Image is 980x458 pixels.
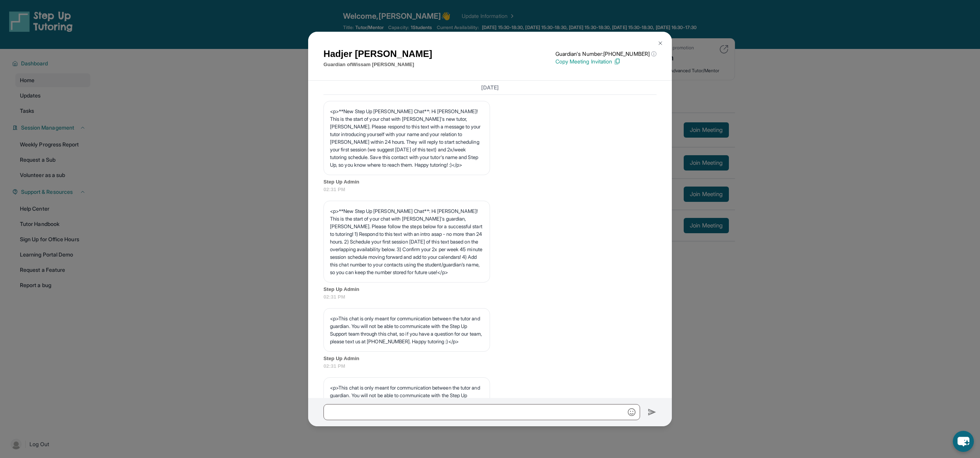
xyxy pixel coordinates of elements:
[614,58,621,65] img: Copy Icon
[330,315,483,345] p: <p>This chat is only meant for communication between the tutor and guardian. You will not be able...
[953,431,974,452] button: chat-button
[651,50,657,58] span: ⓘ
[330,384,483,414] p: <p>This chat is only meant for communication between the tutor and guardian. You will not be able...
[648,408,657,417] img: Send icon
[323,362,657,370] span: 02:31 PM
[323,47,432,61] h1: Hadjer [PERSON_NAME]
[323,293,657,301] span: 02:31 PM
[555,58,657,65] p: Copy Meeting Invitation
[555,50,657,58] p: Guardian's Number: [PHONE_NUMBER]
[323,84,657,91] h3: [DATE]
[628,408,635,416] img: Emoji
[323,186,657,193] span: 02:31 PM
[330,107,483,169] p: <p>**New Step Up [PERSON_NAME] Chat**: Hi [PERSON_NAME]! This is the start of your chat with [PER...
[323,178,657,186] span: Step Up Admin
[330,207,483,276] p: <p>**New Step Up [PERSON_NAME] Chat**: Hi [PERSON_NAME]! This is the start of your chat with [PER...
[323,286,657,293] span: Step Up Admin
[323,355,657,362] span: Step Up Admin
[657,40,663,46] img: Close Icon
[323,61,432,68] p: Guardian of Wissam [PERSON_NAME]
